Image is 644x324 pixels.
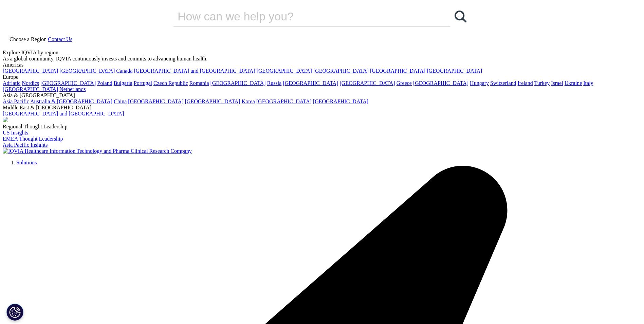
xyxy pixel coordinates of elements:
a: Poland [97,80,112,86]
div: Americas [3,62,641,68]
a: [GEOGRAPHIC_DATA] [210,80,266,86]
a: [GEOGRAPHIC_DATA] [283,80,338,86]
a: Nordics [22,80,39,86]
a: [GEOGRAPHIC_DATA] and [GEOGRAPHIC_DATA] [3,111,124,116]
a: [GEOGRAPHIC_DATA] [185,98,240,104]
a: Ireland [518,80,533,86]
div: Middle East & [GEOGRAPHIC_DATA] [3,105,641,111]
a: Portugal [134,80,152,86]
a: Turkey [534,80,550,86]
div: Asia & [GEOGRAPHIC_DATA] [3,92,641,98]
a: US Insights [3,130,28,136]
a: Australia & [GEOGRAPHIC_DATA] [30,98,112,104]
a: [GEOGRAPHIC_DATA] [413,80,468,86]
a: [GEOGRAPHIC_DATA] [313,98,368,104]
a: Romania [189,80,209,86]
button: Cookies Settings [6,304,23,321]
a: [GEOGRAPHIC_DATA] and [GEOGRAPHIC_DATA] [134,68,255,74]
a: Greece [397,80,412,86]
a: Ukraine [565,80,582,86]
a: Contact Us [48,36,72,42]
a: Russia [267,80,282,86]
svg: Search [455,11,466,22]
a: Bulgaria [114,80,132,86]
a: [GEOGRAPHIC_DATA] [40,80,96,86]
input: Search [173,6,431,26]
a: [GEOGRAPHIC_DATA] [427,68,482,74]
a: Adriatic [3,80,20,86]
a: [GEOGRAPHIC_DATA] [313,68,369,74]
img: 2093_analyzing-data-using-big-screen-display-and-laptop.png [3,117,8,122]
a: [GEOGRAPHIC_DATA] [370,68,425,74]
a: Korea [242,98,255,104]
a: Hungary [470,80,489,86]
span: Choose a Region [10,36,47,42]
a: Netherlands [59,86,86,92]
div: Explore IQVIA by region [3,50,641,56]
img: IQVIA Healthcare Information Technology and Pharma Clinical Research Company [3,148,192,154]
a: EMEA Thought Leadership [3,136,63,142]
a: [GEOGRAPHIC_DATA] [3,68,58,74]
a: [GEOGRAPHIC_DATA] [257,68,312,74]
a: Canada [116,68,132,74]
a: Solutions [16,160,37,165]
a: [GEOGRAPHIC_DATA] [340,80,395,86]
a: [GEOGRAPHIC_DATA] [128,98,183,104]
div: As a global community, IQVIA continuously invests and commits to advancing human health. [3,56,641,62]
a: [GEOGRAPHIC_DATA] [256,98,312,104]
a: [GEOGRAPHIC_DATA] [59,68,115,74]
a: Asia Pacific Insights [3,142,48,148]
a: [GEOGRAPHIC_DATA] [3,86,58,92]
a: Czech Republic [153,80,188,86]
div: Europe [3,74,641,80]
a: Search [450,6,471,26]
a: Switzerland [490,80,516,86]
a: Italy [583,80,593,86]
a: Israel [551,80,563,86]
a: China [114,98,127,104]
div: Regional Thought Leadership [3,124,641,130]
a: Asia Pacific [3,98,29,104]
